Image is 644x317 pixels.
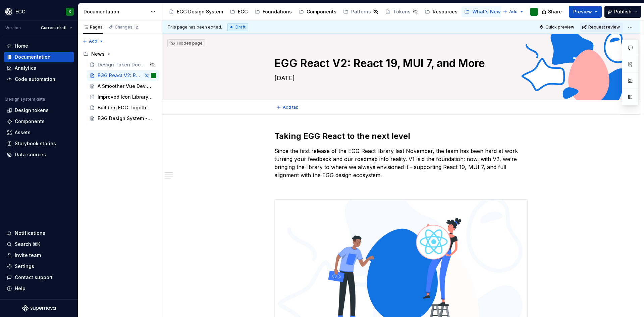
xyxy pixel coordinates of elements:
a: Resources [422,6,460,17]
span: This page has been edited. [167,24,222,30]
div: Tokens [393,8,411,15]
a: Assets [4,127,74,138]
div: EGG [15,8,25,15]
a: EGG [227,6,251,17]
div: Notifications [15,230,45,236]
div: Page tree [166,5,499,18]
div: EGG Design System [177,8,223,15]
div: Home [15,43,28,49]
div: Building EGG Together 🙌 [98,104,153,111]
div: A Smoother Vue Dev Experience 💛 [98,83,153,90]
a: Components [296,6,339,17]
div: Code automation [15,76,55,83]
div: Components [307,8,336,15]
img: 87d06435-c97f-426c-aa5d-5eb8acd3d8b3.png [5,8,13,16]
a: Data sources [4,149,74,160]
div: EGG Design System - Reaching a new milestone! 🚀 [98,115,153,122]
button: Request review [580,22,623,32]
div: Patterns [351,8,371,15]
a: Home [4,41,74,51]
span: Publish [614,8,632,15]
button: Help [4,283,74,294]
div: Components [15,118,45,125]
button: Search ⌘K [4,239,74,250]
button: Add [80,37,106,46]
a: Design Token Documentation - Now clearer and smarter! 🎨 [87,59,159,70]
div: Design tokens [15,107,49,114]
a: Settings [4,261,74,272]
span: Add [509,9,518,14]
div: EGG React V2: React 19, MUI 7, and More [98,72,142,79]
div: Foundations [263,8,292,15]
div: News [91,51,105,57]
div: Analytics [15,65,36,71]
div: K [69,9,71,14]
div: Draft [227,23,248,31]
div: Improved Icon Library 🔎 [98,94,153,100]
button: Notifications [4,228,74,239]
a: Patterns [340,6,381,17]
div: Pages [83,24,103,30]
textarea: EGG React V2: React 19, MUI 7, and More [273,55,527,71]
button: Quick preview [537,22,577,32]
span: Current draft [41,25,67,31]
div: News [80,49,159,59]
div: Search ⌘K [15,241,40,248]
button: Preview [569,6,602,18]
span: Preview [573,8,592,15]
span: Quick preview [545,24,574,30]
div: Design Token Documentation - Now clearer and smarter! 🎨 [98,61,148,68]
a: Improved Icon Library 🔎 [87,92,159,102]
div: Assets [15,129,31,136]
span: Add [89,39,97,44]
a: Design tokens [4,105,74,116]
a: Components [4,116,74,127]
a: EGG Design System [166,6,226,17]
strong: Taking EGG React to the next level [274,131,410,141]
div: Settings [15,263,34,270]
a: Documentation [4,52,74,62]
button: Current draft [38,23,75,33]
div: Documentation [84,8,147,15]
div: Help [15,285,25,292]
div: Storybook stories [15,140,56,147]
div: Contact support [15,274,53,281]
a: Building EGG Together 🙌 [87,102,159,113]
div: EGG [238,8,248,15]
a: What's New [462,6,503,17]
a: Analytics [4,63,74,73]
div: Version [5,25,21,31]
a: Storybook stories [4,138,74,149]
button: Publish [604,6,641,18]
div: Resources [433,8,458,15]
div: Design system data [5,97,45,102]
span: Request review [588,24,620,30]
span: Add tab [283,105,299,110]
button: Contact support [4,272,74,283]
textarea: [DATE] [273,73,527,84]
div: Hidden page [170,41,203,46]
button: EGGK [1,4,76,19]
button: Share [538,6,566,18]
div: Documentation [15,54,51,60]
div: What's New [472,8,501,15]
a: A Smoother Vue Dev Experience 💛 [87,81,159,92]
button: Add [501,7,526,16]
a: Tokens [382,6,421,17]
span: Share [548,8,562,15]
a: EGG Design System - Reaching a new milestone! 🚀 [87,113,159,124]
button: Add tab [274,103,302,112]
div: Data sources [15,151,46,158]
div: Changes [115,24,139,30]
a: Code automation [4,74,74,85]
a: Foundations [252,6,294,17]
span: 2 [134,24,139,30]
p: Since the first release of the EGG React library last November, the team has been hard at work tu... [274,147,528,179]
a: Invite team [4,250,74,261]
svg: Supernova Logo [22,305,56,312]
div: Invite team [15,252,41,259]
a: EGG React V2: React 19, MUI 7, and More [87,70,159,81]
div: Page tree [80,49,159,124]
